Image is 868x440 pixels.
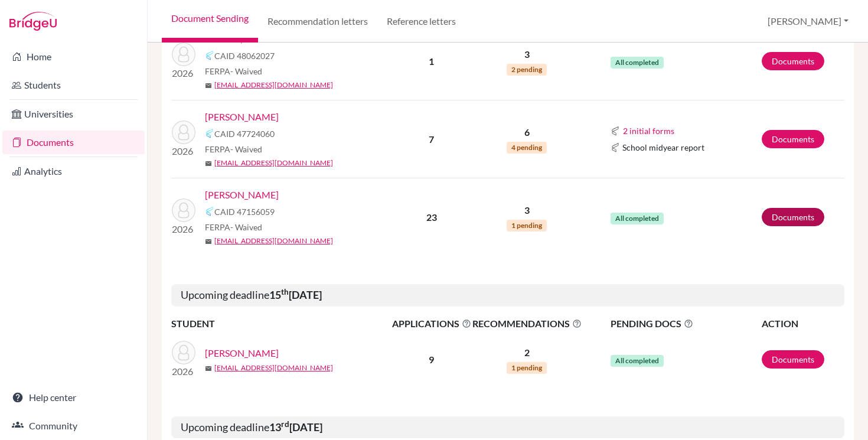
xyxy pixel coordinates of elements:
b: 23 [426,211,437,223]
h5: Upcoming deadline [171,284,844,307]
h5: Upcoming deadline [171,416,844,439]
a: Universities [2,102,145,126]
a: [EMAIL_ADDRESS][DOMAIN_NAME] [214,236,333,246]
p: 2 [472,346,582,360]
span: All completed [611,213,664,224]
span: PENDING DOCS [611,317,761,331]
a: Documents [762,208,824,226]
span: mail [205,160,212,167]
b: 13 [DATE] [269,421,322,434]
b: 1 [429,56,434,67]
span: CAID 47724060 [214,128,275,140]
p: 3 [472,203,582,217]
p: 6 [472,125,582,139]
p: 2026 [172,364,195,379]
a: Documents [762,52,824,70]
a: Home [2,45,145,69]
a: Help center [2,386,145,409]
a: Students [2,73,145,97]
p: 3 [472,47,582,61]
a: [PERSON_NAME] [205,110,279,124]
span: School midyear report [622,141,704,154]
span: All completed [611,57,664,69]
span: All completed [611,355,664,367]
a: Community [2,414,145,438]
span: RECOMMENDATIONS [472,317,582,331]
span: FERPA [205,65,262,77]
span: 4 pending [507,142,547,154]
span: APPLICATIONS [392,317,471,331]
img: Common App logo [205,129,214,138]
span: 1 pending [507,220,547,232]
span: mail [205,238,212,245]
a: Documents [762,130,824,148]
img: Bridge-U [9,12,57,31]
img: Lahlou, Mohamed [172,120,195,144]
span: 2 pending [507,64,547,76]
a: [EMAIL_ADDRESS][DOMAIN_NAME] [214,363,333,373]
img: Common App logo [611,126,620,136]
span: CAID 47156059 [214,206,275,218]
a: Analytics [2,159,145,183]
sup: rd [281,419,289,429]
span: - Waived [230,144,262,154]
a: [EMAIL_ADDRESS][DOMAIN_NAME] [214,158,333,168]
th: ACTION [761,316,844,331]
a: Documents [2,131,145,154]
a: [EMAIL_ADDRESS][DOMAIN_NAME] [214,80,333,90]
a: [PERSON_NAME] [205,188,279,202]
th: STUDENT [171,316,391,331]
p: 2026 [172,222,195,236]
span: - Waived [230,66,262,76]
span: 1 pending [507,362,547,374]
img: Common App logo [611,143,620,152]
b: 9 [429,354,434,365]
img: Waheed, Hiba [172,341,195,364]
a: [PERSON_NAME] [205,346,279,360]
button: 2 initial forms [622,124,675,138]
img: El Kallini, Nour [172,43,195,66]
img: Common App logo [205,51,214,60]
img: Safieddine, Yann [172,198,195,222]
sup: th [281,287,289,296]
b: 7 [429,133,434,145]
button: [PERSON_NAME] [762,10,854,32]
span: - Waived [230,222,262,232]
span: CAID 48062027 [214,50,275,62]
p: 2026 [172,66,195,80]
b: 15 [DATE] [269,288,322,301]
span: FERPA [205,143,262,155]
span: mail [205,365,212,372]
span: mail [205,82,212,89]
a: Documents [762,350,824,369]
img: Common App logo [205,207,214,216]
span: FERPA [205,221,262,233]
p: 2026 [172,144,195,158]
